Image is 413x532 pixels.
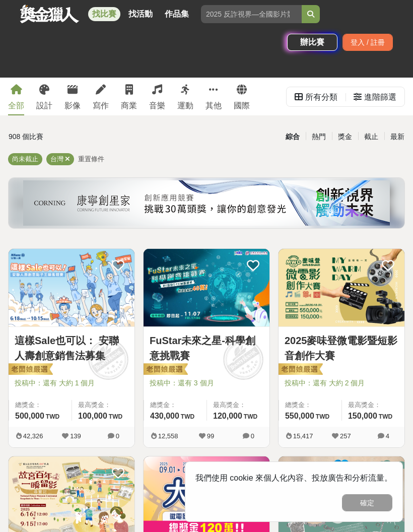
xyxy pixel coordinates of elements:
[150,400,200,410] span: 總獎金：
[78,412,107,420] span: 100,000
[23,180,390,226] img: 79ec7224-141b-443e-aaf7-d6650743cf7e.png
[177,78,193,115] a: 運動
[280,128,306,146] div: 綜合
[8,100,24,112] div: 全部
[207,432,214,440] span: 99
[181,413,194,420] span: TWD
[9,249,134,326] img: Cover Image
[50,155,63,163] span: 台灣
[306,128,332,146] div: 熱門
[285,400,335,410] span: 總獎金：
[234,100,250,112] div: 國際
[285,378,398,388] span: 投稿中：還有 大約 2 個月
[287,34,337,51] a: 辦比賽
[124,7,157,21] a: 找活動
[121,100,137,112] div: 商業
[149,100,165,112] div: 音樂
[12,155,38,163] span: 尚未截止
[305,87,337,107] div: 所有分類
[205,100,222,112] div: 其他
[9,128,140,146] div: 908 個比賽
[64,100,81,112] div: 影像
[150,333,263,363] a: FuStar未來之星-科學創意挑戰賽
[279,249,404,327] a: Cover Image
[342,34,393,51] div: 登入 / 註冊
[15,412,44,420] span: 500,000
[234,78,250,115] a: 國際
[332,128,358,146] div: 獎金
[149,78,165,115] a: 音樂
[161,7,193,21] a: 作品集
[201,5,302,23] input: 2025 反詐視界—全國影片競賽
[142,363,188,377] img: 老闆娘嚴選
[93,78,109,115] a: 寫作
[15,400,65,410] span: 總獎金：
[9,249,134,327] a: Cover Image
[340,432,351,440] span: 257
[144,249,269,327] a: Cover Image
[36,78,52,115] a: 設計
[150,378,263,388] span: 投稿中：還有 3 個月
[158,432,178,440] span: 12,558
[205,78,222,115] a: 其他
[15,333,128,363] a: 這樣Sale也可以： 安聯人壽創意銷售法募集
[88,7,120,21] a: 找比賽
[144,249,269,326] img: Cover Image
[285,333,398,363] a: 2025麥味登微電影暨短影音創作大賽
[78,155,104,163] span: 重置條件
[213,412,242,420] span: 120,000
[177,100,193,112] div: 運動
[251,432,254,440] span: 0
[316,413,329,420] span: TWD
[285,412,314,420] span: 550,000
[358,128,384,146] div: 截止
[244,413,257,420] span: TWD
[121,78,137,115] a: 商業
[348,400,398,410] span: 最高獎金：
[348,412,377,420] span: 150,000
[70,432,81,440] span: 139
[46,413,59,420] span: TWD
[364,87,396,107] div: 進階篩選
[116,432,119,440] span: 0
[279,249,404,326] img: Cover Image
[7,363,53,377] img: 老闆娘嚴選
[150,412,179,420] span: 430,000
[8,78,24,115] a: 全部
[195,474,392,482] span: 我們使用 cookie 來個人化內容、投放廣告和分析流量。
[386,432,389,440] span: 4
[293,432,313,440] span: 15,417
[277,363,323,377] img: 老闆娘嚴選
[109,413,122,420] span: TWD
[213,400,263,410] span: 最高獎金：
[379,413,392,420] span: TWD
[78,400,128,410] span: 最高獎金：
[342,494,392,511] button: 確定
[15,378,128,388] span: 投稿中：還有 大約 1 個月
[36,100,52,112] div: 設計
[93,100,109,112] div: 寫作
[384,128,410,146] div: 最新
[23,432,43,440] span: 42,326
[64,78,81,115] a: 影像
